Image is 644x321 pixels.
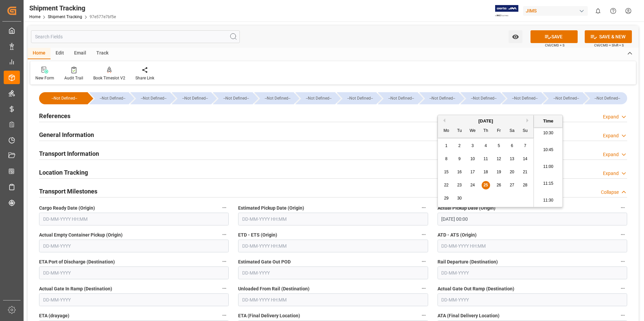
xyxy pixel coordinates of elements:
span: Actual Empty Container Pickup (Origin) [39,231,123,239]
div: --Not Defined-- [130,92,170,104]
button: Previous Month [441,118,445,122]
div: --Not Defined-- [39,92,88,104]
button: open menu [509,30,522,43]
div: --Not Defined-- [295,92,335,104]
input: DD-MM-YYYY HH:MM [238,293,428,306]
button: Rail Departure (Destination) [618,257,627,266]
span: 25 [483,183,488,187]
a: Home [29,14,40,19]
span: Estimated Gate Out POD [238,258,291,265]
span: ETA (Final Delivery Location) [238,312,300,319]
div: --Not Defined-- [467,92,500,104]
span: 2 [458,143,461,148]
div: Collapse [601,189,619,196]
button: Actual Pickup Date (Origin) [618,203,627,212]
div: Choose Friday, September 12th, 2025 [495,155,503,163]
div: Choose Monday, September 29th, 2025 [442,194,451,203]
div: Expand [603,132,619,139]
div: Choose Saturday, September 27th, 2025 [508,181,516,189]
span: 24 [470,183,475,187]
div: Expand [603,170,619,177]
span: 10 [470,156,475,161]
div: Time [536,118,561,124]
input: DD-MM-YYYY [438,293,627,306]
div: --Not Defined-- [509,92,541,104]
div: Choose Saturday, September 6th, 2025 [508,142,516,150]
div: Choose Wednesday, September 24th, 2025 [469,181,477,189]
button: Estimated Gate Out POD [419,257,428,266]
button: Estimated Pickup Date (Origin) [419,203,428,212]
button: Help Center [606,3,621,19]
button: Next Month [526,118,530,122]
span: ETA (drayage) [39,312,69,319]
div: Choose Sunday, September 28th, 2025 [521,181,529,189]
span: 12 [496,156,501,161]
span: 4 [485,143,487,148]
div: Choose Friday, September 26th, 2025 [495,181,503,189]
input: DD-MM-YYYY HH:MM [238,213,428,225]
div: Choose Friday, September 19th, 2025 [495,168,503,176]
div: New Form [35,75,54,81]
div: --Not Defined-- [172,92,211,104]
button: ATA (Final Delivery Location) [618,311,627,320]
div: Email [69,48,91,59]
span: Ctrl/CMD + S [545,43,565,48]
span: 18 [483,170,488,174]
span: ATA (Final Delivery Location) [438,312,500,319]
div: Choose Saturday, September 20th, 2025 [508,168,516,176]
div: --Not Defined-- [179,92,211,104]
div: Sa [508,127,516,135]
input: DD-MM-YYYY HH:MM [39,213,229,225]
div: Choose Wednesday, September 10th, 2025 [469,155,477,163]
div: We [469,127,477,135]
div: --Not Defined-- [502,92,541,104]
div: Choose Monday, September 22nd, 2025 [442,181,451,189]
span: ATD - ATS (Origin) [438,231,477,239]
div: --Not Defined-- [426,92,459,104]
button: ETA (drayage) [220,311,229,320]
div: Choose Sunday, September 14th, 2025 [521,155,529,163]
div: --Not Defined-- [213,92,252,104]
span: 6 [511,143,513,148]
div: month 2025-09 [440,139,532,205]
span: 22 [444,183,448,187]
button: Unloaded From Rail (Destination) [419,284,428,293]
div: --Not Defined-- [96,92,129,104]
div: Th [482,127,490,135]
span: Actual Gate In Ramp (Destination) [39,285,112,292]
span: 29 [444,196,448,201]
span: 23 [457,183,461,187]
span: 14 [523,156,527,161]
div: --Not Defined-- [46,92,83,104]
div: Choose Wednesday, September 17th, 2025 [469,168,477,176]
input: DD-MM-YYYY HH:MM [438,240,627,252]
div: --Not Defined-- [261,92,294,104]
div: Choose Friday, September 5th, 2025 [495,142,503,150]
div: [DATE] [438,118,534,124]
img: Exertis%20JAM%20-%20Email%20Logo.jpg_1722504956.jpg [495,5,518,17]
span: Unloaded From Rail (Destination) [238,285,310,292]
h2: Location Tracking [39,168,88,177]
span: 20 [510,170,514,174]
span: 30 [457,196,461,201]
div: Choose Sunday, September 7th, 2025 [521,142,529,150]
span: 19 [496,170,501,174]
button: ETA (Final Delivery Location) [419,311,428,320]
li: 10:30 [534,125,562,142]
button: Cargo Ready Date (Origin) [220,203,229,212]
button: Actual Gate In Ramp (Destination) [220,284,229,293]
div: --Not Defined-- [220,92,252,104]
div: --Not Defined-- [344,92,376,104]
div: Mo [442,127,451,135]
div: --Not Defined-- [385,92,417,104]
button: ETD - ETS (Origin) [419,230,428,239]
div: Expand [603,151,619,158]
span: 7 [524,143,526,148]
div: --Not Defined-- [254,92,294,104]
span: Rail Departure (Destination) [438,258,498,265]
button: Actual Empty Container Pickup (Origin) [220,230,229,239]
span: Cargo Ready Date (Origin) [39,205,95,212]
div: Shipment Tracking [29,3,116,13]
button: SAVE & NEW [585,30,632,43]
input: Search Fields [31,30,240,43]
